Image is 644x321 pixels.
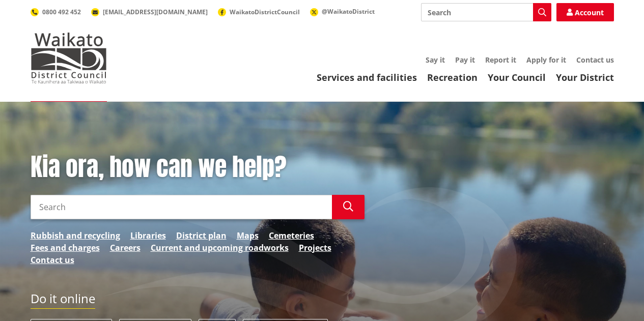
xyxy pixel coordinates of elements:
[31,153,365,182] h1: Kia ora, how can we help?
[556,3,614,21] a: Account
[218,8,300,16] a: WaikatoDistrictCouncil
[130,229,166,242] a: Libraries
[526,55,566,65] a: Apply for it
[299,242,331,254] a: Projects
[31,33,107,83] img: Waikato District Council - Te Kaunihera aa Takiwaa o Waikato
[485,55,516,65] a: Report it
[31,254,74,266] a: Contact us
[427,71,478,83] a: Recreation
[322,7,375,16] span: @WaikatoDistrict
[31,229,120,242] a: Rubbish and recycling
[31,291,95,309] h2: Do it online
[576,55,614,65] a: Contact us
[488,71,546,83] a: Your Council
[230,8,300,16] span: WaikatoDistrictCouncil
[31,242,100,254] a: Fees and charges
[42,8,81,16] span: 0800 492 452
[110,242,141,254] a: Careers
[310,7,375,16] a: @WaikatoDistrict
[31,195,332,219] input: Search input
[269,229,314,242] a: Cemeteries
[426,55,445,65] a: Say it
[151,242,289,254] a: Current and upcoming roadworks
[237,229,259,242] a: Maps
[317,71,417,83] a: Services and facilities
[455,55,475,65] a: Pay it
[556,71,614,83] a: Your District
[91,8,208,16] a: [EMAIL_ADDRESS][DOMAIN_NAME]
[103,8,208,16] span: [EMAIL_ADDRESS][DOMAIN_NAME]
[31,8,81,16] a: 0800 492 452
[421,3,551,21] input: Search input
[176,229,227,242] a: District plan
